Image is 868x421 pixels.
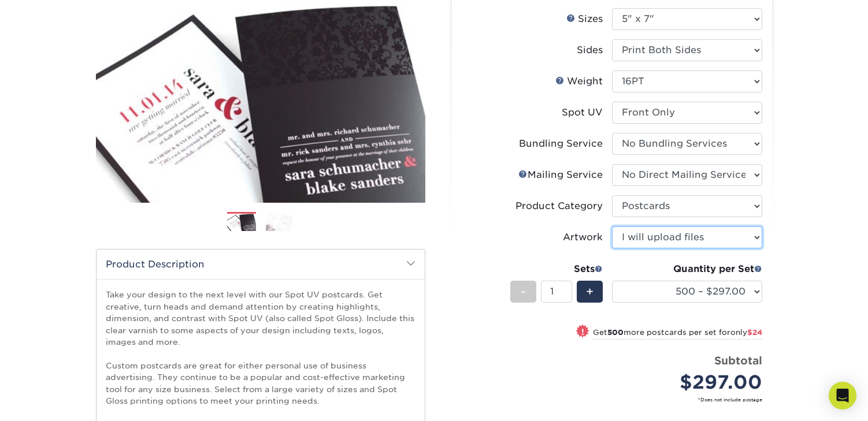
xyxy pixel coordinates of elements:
[621,368,762,396] div: $297.00
[566,12,603,26] div: Sizes
[510,262,603,276] div: Sets
[714,354,762,367] strong: Subtotal
[563,230,603,244] div: Artwork
[829,382,856,409] div: Open Intercom Messenger
[586,283,593,300] span: +
[106,289,416,407] p: Take your design to the next level with our Spot UV postcards. Get creative, turn heads and deman...
[521,283,526,300] span: -
[747,328,762,337] span: $24
[227,213,256,233] img: Postcards 01
[562,106,603,120] div: Spot UV
[518,168,603,182] div: Mailing Service
[581,326,584,338] span: !
[97,249,425,279] h2: Product Description
[730,328,762,337] span: only
[515,199,603,213] div: Product Category
[612,262,762,276] div: Quantity per Set
[607,328,624,337] strong: 500
[577,43,603,57] div: Sides
[470,396,762,403] small: *Does not include postage
[266,211,295,232] img: Postcards 02
[519,137,603,151] div: Bundling Service
[593,328,762,340] small: Get more postcards per set for
[555,74,603,88] div: Weight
